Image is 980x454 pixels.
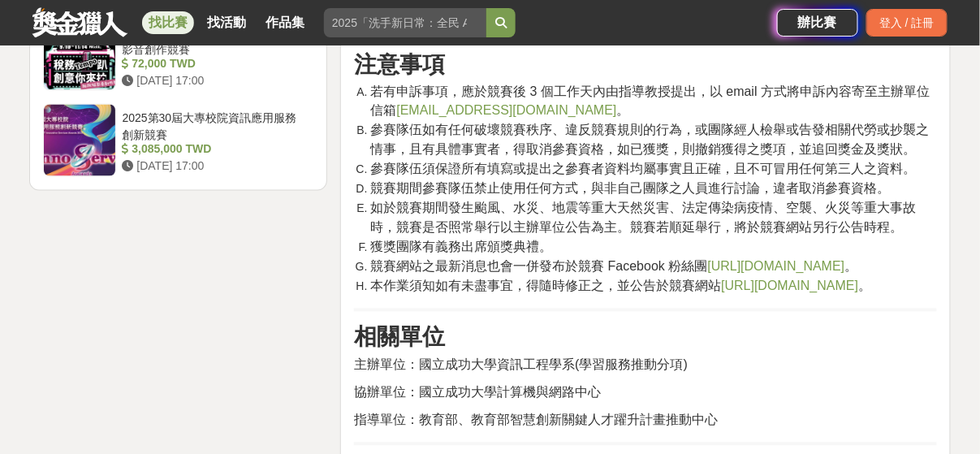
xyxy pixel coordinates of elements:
span: 參賽隊伍須保證所有填寫或提出之參賽者資料均屬事實且正確，且不可冒用任何第三人之資料。 [370,162,916,176]
div: 2025第30屆大專校院資訊應用服務創新競賽 [123,110,308,141]
span: 本作業須知如有未盡事宜，得隨時修正之，並公告於競賽網站 。 [370,279,871,293]
span: 若有申訴事項，應於競賽後 3 個工作天內由指導教授提出，以 email 方式將申訴內容寄至主辦單位信箱 。 [370,84,930,118]
span: 參賽隊伍如有任何破壞競賽秩序、違反競賽規則的行為，或團隊經人檢舉或告發相關代勞或抄襲之情事，且有具體事實者，得取消參賽資格，如已獲獎，則撤銷獲得之獎項，並追回獎金及獎狀。 [370,123,929,157]
span: 協辦單位：國立成功大學計算機與網路中心 [354,386,601,400]
a: 作品集 [259,11,311,34]
a: 2025第30屆大專校院資訊應用服務創新競賽 3,085,000 TWD [DATE] 17:00 [43,104,314,177]
div: 72,000 TWD [123,55,308,72]
span: 競賽期間參賽隊伍禁止使用任何方式，與非自己團隊之人員進行討論，違者取消參賽資格。 [370,182,890,196]
span: 獲獎團隊有義務出席頒獎典禮。 [370,240,552,254]
strong: 注意事項 [354,52,445,77]
div: [DATE] 17:00 [123,72,308,89]
strong: 相關單位 [354,325,445,350]
div: 3,085,000 TWD [123,141,308,158]
div: 登入 / 註冊 [866,9,948,37]
a: [URL][DOMAIN_NAME] [708,260,845,274]
a: 找比賽 [142,11,194,34]
span: 如於競賽期間發生颱風、水災、地震等重大天然災害、法定傳染病疫情、空襲、火災等重大事故時，競賽是否照常舉行以主辦單位公告為主。競賽若順延舉行，將於競賽網站另行公告時程。 [370,201,916,235]
div: [DATE] 17:00 [123,158,308,175]
a: 辦比賽 [777,9,858,37]
a: [EMAIL_ADDRESS][DOMAIN_NAME] [396,104,616,118]
span: 指導單位：教育部、教育部智慧創新關鍵人才躍升計畫推動中心 [354,413,718,427]
input: 2025「洗手新日常：全民 ALL IN」洗手歌全台徵選 [324,8,486,37]
span: 競賽網站之最新消息也會一併發布於競賽 Facebook 粉絲團 。 [370,260,857,274]
a: [URL][DOMAIN_NAME] [721,279,858,293]
span: 主辦單位：國立成功大學資訊工程學系(學習服務推動分項) [354,358,688,372]
a: 「稅務Tempo趴 創意你來拍」租稅短影音創作競賽 72,000 TWD [DATE] 17:00 [43,18,314,91]
a: 找活動 [201,11,253,34]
